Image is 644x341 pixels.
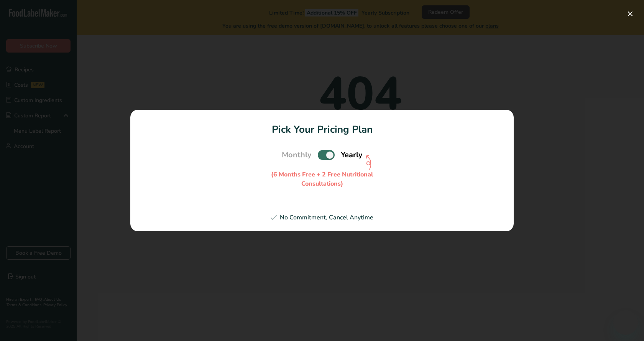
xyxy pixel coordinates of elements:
[341,149,363,161] span: Yearly
[613,310,638,335] iframe: Bouton de lancement de la fenêtre de messagerie, conversation en cours
[140,213,504,222] div: No Commitment, Cancel Anytime
[140,122,504,137] h1: Pick Your Pricing Plan
[282,149,312,161] span: Monthly
[264,170,379,188] div: (6 Months Free + 2 Free Nutritional Consultations)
